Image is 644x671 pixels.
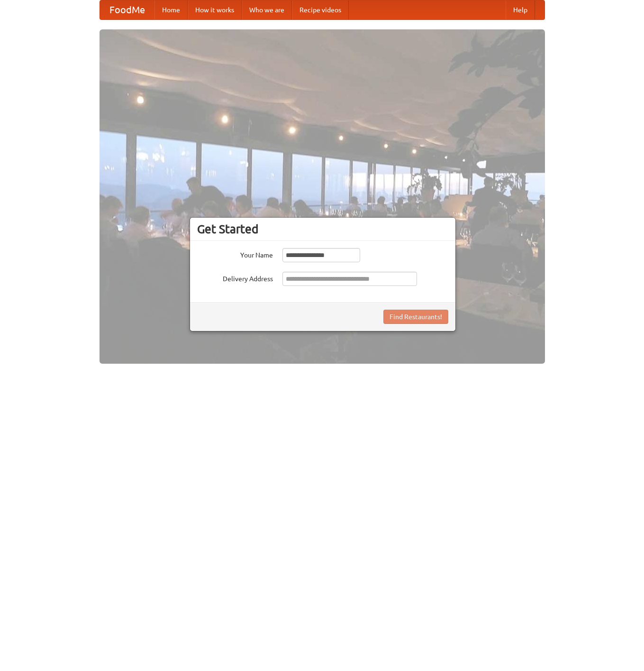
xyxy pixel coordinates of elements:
[188,0,242,19] a: How it works
[197,222,448,236] h3: Get Started
[383,310,448,324] button: Find Restaurants!
[292,0,349,19] a: Recipe videos
[197,272,273,284] label: Delivery Address
[506,0,535,19] a: Help
[154,0,188,19] a: Home
[197,248,273,260] label: Your Name
[242,0,292,19] a: Who we are
[100,0,154,19] a: FoodMe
